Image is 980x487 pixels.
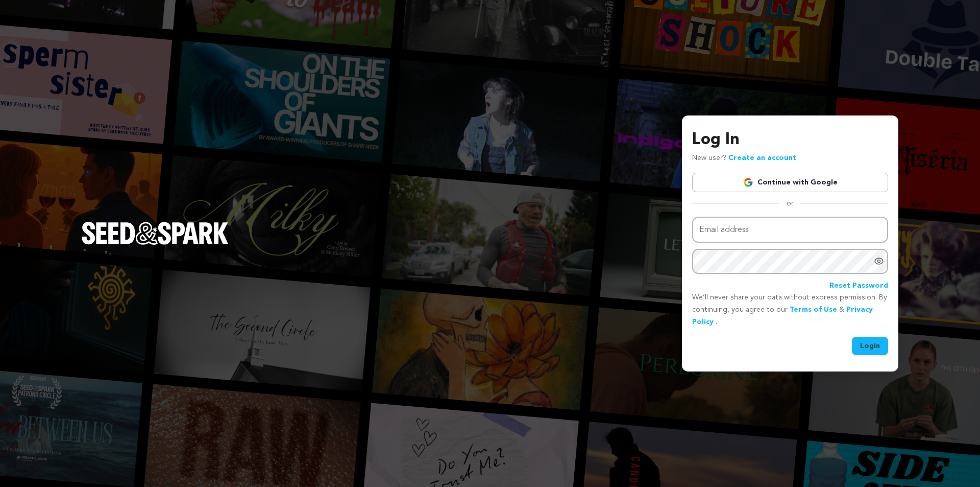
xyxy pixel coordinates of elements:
[874,256,884,266] a: Show password as plain text. Warning: this will display your password on the screen.
[790,306,837,313] a: Terms of Use
[743,177,753,188] img: Google logo
[780,198,800,208] span: or
[692,128,888,152] h3: Log In
[692,152,796,165] p: New user?
[692,306,873,326] a: Privacy Policy
[728,154,796,161] a: Create an account
[852,337,888,355] button: Login
[692,292,888,328] p: We’ll never share your data without express permission. By continuing, you agree to our & .
[829,280,888,292] a: Reset Password
[82,222,229,265] a: Seed&Spark Homepage
[82,222,229,244] img: Seed&Spark Logo
[692,217,888,243] input: Email address
[692,173,888,192] a: Continue with Google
